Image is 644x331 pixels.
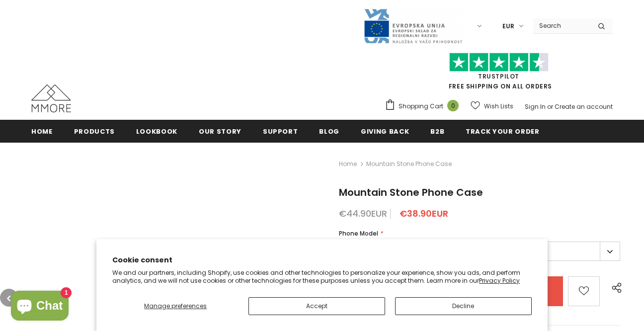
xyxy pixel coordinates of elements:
[31,120,53,142] a: Home
[533,18,590,33] input: Search Site
[400,207,448,220] span: €38.90EUR
[466,120,539,142] a: Track your order
[263,127,298,136] span: support
[319,127,339,136] span: Blog
[471,97,513,115] a: Wish Lists
[248,297,385,315] button: Accept
[525,102,546,111] a: Sign In
[31,127,53,136] span: Home
[263,120,298,142] a: support
[478,72,519,81] a: Trustpilot
[430,120,444,142] a: B2B
[555,102,613,111] a: Create an account
[363,8,463,44] img: Javni Razpis
[366,158,452,170] span: Mountain Stone Phone Case
[547,102,553,111] span: or
[361,120,409,142] a: Giving back
[319,120,339,142] a: Blog
[136,120,177,142] a: Lookbook
[112,269,531,284] p: We and our partners, including Shopify, use cookies and other technologies to personalize your ex...
[361,127,409,136] span: Giving back
[449,53,549,72] img: Trust Pilot Stars
[430,127,444,136] span: B2B
[8,291,72,323] inbox-online-store-chat: Shopify online store chat
[399,101,443,111] span: Shopping Cart
[74,127,115,136] span: Products
[479,276,520,285] a: Privacy Policy
[447,100,459,111] span: 0
[339,207,387,220] span: €44.90EUR
[31,84,71,112] img: MMORE Cases
[112,297,239,315] button: Manage preferences
[112,255,531,265] h2: Cookie consent
[136,127,177,136] span: Lookbook
[339,185,483,199] span: Mountain Stone Phone Case
[144,302,207,310] span: Manage preferences
[74,120,115,142] a: Products
[385,57,613,90] span: FREE SHIPPING ON ALL ORDERS
[395,297,532,315] button: Decline
[339,229,378,238] span: Phone Model
[385,99,464,114] a: Shopping Cart 0
[502,21,514,31] span: EUR
[484,101,513,111] span: Wish Lists
[199,120,241,142] a: Our Story
[466,127,539,136] span: Track your order
[363,21,463,30] a: Javni Razpis
[199,127,241,136] span: Our Story
[339,158,357,170] a: Home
